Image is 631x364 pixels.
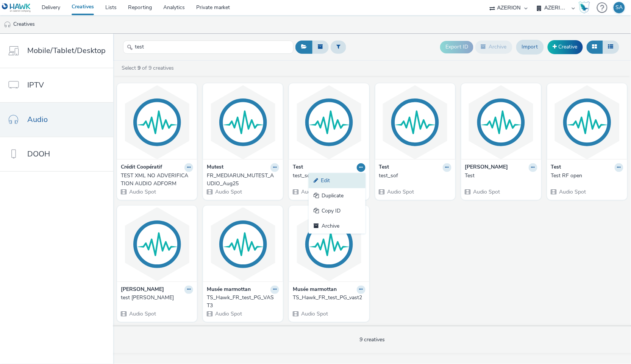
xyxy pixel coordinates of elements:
[207,163,223,172] strong: Mutest
[548,40,583,54] a: Creative
[137,64,141,72] strong: 9
[300,188,328,195] span: Audio Spot
[205,208,281,281] img: TS_Hawk_FR_test_PG_VAST3 visual
[291,208,367,281] img: TS_Hawk_FR_test_PG_vast2 visual
[121,64,177,72] a: Select of 9 creatives
[119,85,195,159] img: TEST XML NO ADVERIFICATION AUDIO ADFORM visual
[121,172,193,187] a: TEST XML NO ADVERIFICATION AUDIO ADFORM
[207,286,251,294] strong: Musée marmottan
[2,3,31,12] img: undefined Logo
[551,163,561,172] strong: Test
[379,172,448,180] div: test_sof
[214,188,242,195] span: Audio Spot
[465,163,508,172] strong: [PERSON_NAME]
[27,80,44,91] span: IPTV
[121,163,162,172] strong: Crédit Coopératif
[121,286,164,294] strong: [PERSON_NAME]
[207,172,279,187] a: FR_MEDIARUN_MUTEST_AUDIO_Aug25
[214,310,242,317] span: Audio Spot
[293,294,365,302] a: TS_Hawk_FR_test_PG_vast2
[309,173,365,188] a: Edit
[463,85,539,159] img: Test visual
[551,172,623,180] a: Test RF open
[291,85,367,159] img: test_sof (VAST URL) visual
[603,41,619,53] button: Table
[205,85,281,159] img: FR_MEDIARUN_MUTEST_AUDIO_Aug25 visual
[119,208,195,281] img: test PG Hawk visual
[293,163,303,172] strong: Test
[27,114,48,125] span: Audio
[27,45,106,56] span: Mobile/Tablet/Desktop
[551,172,620,180] div: Test RF open
[207,294,279,309] a: TS_Hawk_FR_test_PG_VAST3
[121,172,190,187] div: TEST XML NO ADVERIFICATION AUDIO ADFORM
[293,172,365,180] a: test_sof (VAST URL)
[4,21,11,28] img: audio
[27,148,50,159] span: DOOH
[309,203,365,219] a: Copy ID
[121,294,193,302] a: test [PERSON_NAME]
[549,85,625,159] img: Test RF open visual
[128,188,156,195] span: Audio Spot
[123,41,294,54] input: Search...
[587,41,603,53] button: Grid
[207,294,276,309] div: TS_Hawk_FR_test_PG_VAST3
[579,2,593,14] a: Hawk Academy
[473,188,500,195] span: Audio Spot
[579,2,590,14] img: Hawk Academy
[559,188,586,195] span: Audio Spot
[475,41,512,53] button: Archive
[516,40,544,54] a: Import
[309,219,365,234] a: Archive
[440,41,473,53] button: Export ID
[465,172,537,180] a: Test
[121,294,190,302] div: test [PERSON_NAME]
[387,188,414,195] span: Audio Spot
[379,163,389,172] strong: Test
[293,294,362,302] div: TS_Hawk_FR_test_PG_vast2
[379,172,451,180] a: test_sof
[293,286,337,294] strong: Musée marmottan
[616,2,623,13] div: SA
[300,310,328,317] span: Audio Spot
[465,172,534,180] div: Test
[128,310,156,317] span: Audio Spot
[359,336,385,343] span: 9 creatives
[309,188,365,203] a: Duplicate
[207,172,276,187] div: FR_MEDIARUN_MUTEST_AUDIO_Aug25
[377,85,453,159] img: test_sof visual
[293,172,362,180] div: test_sof (VAST URL)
